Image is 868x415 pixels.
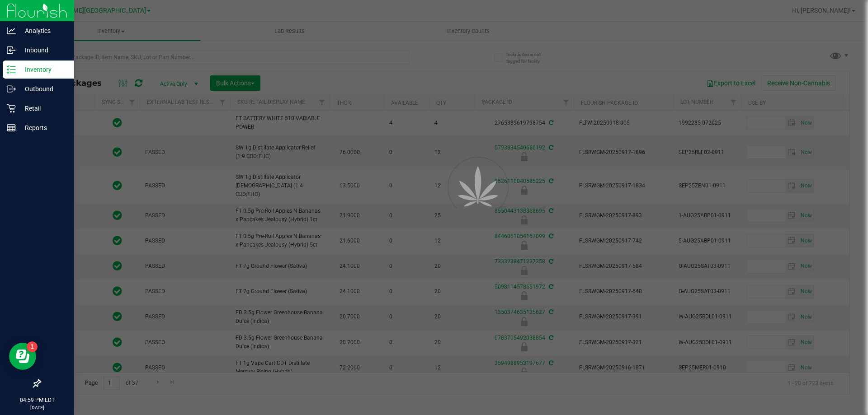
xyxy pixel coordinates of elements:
[7,26,16,35] inline-svg: Analytics
[7,46,16,55] inline-svg: Inbound
[7,123,16,132] inline-svg: Reports
[16,84,70,94] p: Outbound
[16,45,70,56] p: Inbound
[16,122,70,133] p: Reports
[27,341,38,352] iframe: Resource center unread badge
[4,396,70,404] p: 04:59 PM EDT
[16,25,70,36] p: Analytics
[7,104,16,113] inline-svg: Retail
[7,65,16,74] inline-svg: Inventory
[9,343,36,370] iframe: Resource center
[16,64,70,75] p: Inventory
[7,84,16,93] inline-svg: Outbound
[16,103,70,114] p: Retail
[4,404,70,411] p: [DATE]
